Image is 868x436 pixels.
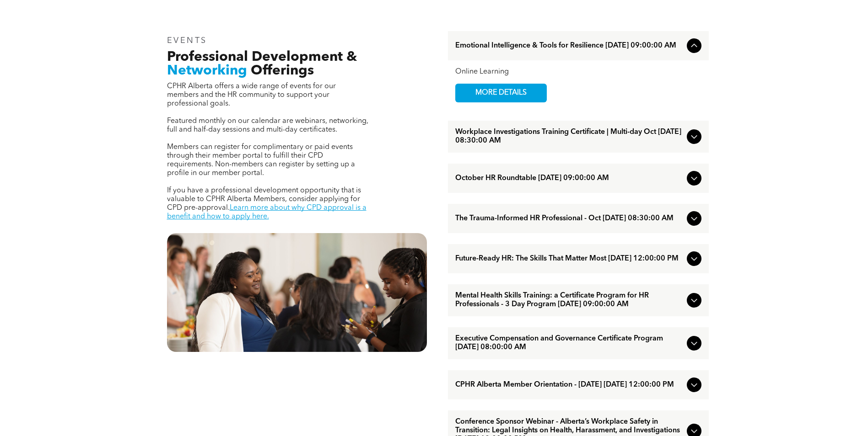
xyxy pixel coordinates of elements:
span: If you have a professional development opportunity that is valuable to CPHR Alberta Members, cons... [167,187,361,212]
div: Online Learning [455,68,701,76]
span: MORE DETAILS [465,84,537,102]
span: Offerings [251,64,314,78]
span: Mental Health Skills Training: a Certificate Program for HR Professionals - 3 Day Program [DATE] ... [455,292,683,309]
span: Executive Compensation and Governance Certificate Program [DATE] 08:00:00 AM [455,335,683,352]
span: Future-Ready HR: The Skills That Matter Most [DATE] 12:00:00 PM [455,255,683,263]
span: Networking [167,64,247,78]
span: Members can register for complimentary or paid events through their member portal to fulfill thei... [167,144,355,177]
span: EVENTS [167,37,208,45]
span: Professional Development & [167,50,357,64]
span: The Trauma-Informed HR Professional - Oct [DATE] 08:30:00 AM [455,214,683,223]
a: Learn more about why CPD approval is a benefit and how to apply here. [167,204,367,220]
span: Featured monthly on our calendar are webinars, networking, full and half-day sessions and multi-d... [167,117,368,133]
span: CPHR Alberta offers a wide range of events for our members and the HR community to support your p... [167,83,336,107]
span: Workplace Investigations Training Certificate | Multi-day Oct [DATE] 08:30:00 AM [455,128,683,145]
a: MORE DETAILS [455,84,547,102]
span: October HR Roundtable [DATE] 09:00:00 AM [455,174,683,183]
span: CPHR Alberta Member Orientation - [DATE] [DATE] 12:00:00 PM [455,381,683,389]
span: Emotional Intelligence & Tools for Resilience [DATE] 09:00:00 AM [455,42,683,50]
